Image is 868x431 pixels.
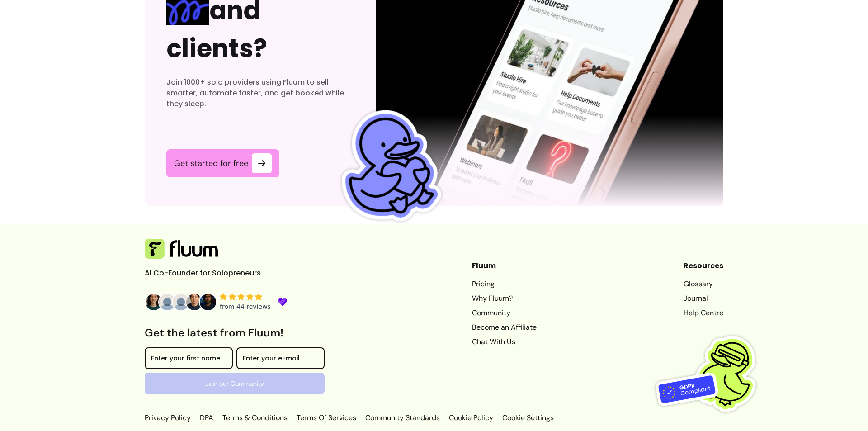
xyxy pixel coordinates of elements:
a: Why Fluum? [472,293,537,304]
a: Chat With Us [472,336,537,347]
p: Cookie Settings [500,412,554,423]
a: Terms & Conditions [221,412,289,423]
a: Pricing [472,279,537,289]
span: Get started for free [174,158,248,169]
a: Terms Of Services [295,412,358,423]
header: Resources [684,260,723,271]
input: Enter your e-mail [243,355,318,365]
img: Fluum Logo [145,239,218,259]
a: Community Standards [363,412,442,423]
input: Enter your first name [151,355,226,365]
h3: Join 1000+ solo providers using Fluum to sell smarter, automate faster, and get booked while they... [166,77,354,109]
a: Become an Affiliate [472,322,537,333]
a: Cookie Policy [447,412,495,423]
header: Fluum [472,260,537,271]
p: AI Co-Founder for Solopreneurs [145,268,280,279]
a: DPA [198,412,215,423]
img: Fluum is GDPR compliant [656,317,769,430]
a: Journal [684,293,723,304]
a: Get started for free [166,149,279,177]
img: Fluum Duck sticker [321,100,454,233]
a: Privacy Policy [145,412,193,423]
a: Community [472,308,537,318]
h3: Get the latest from Fluum! [145,326,325,340]
a: Glossary [684,279,723,289]
a: Help Centre [684,308,723,318]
